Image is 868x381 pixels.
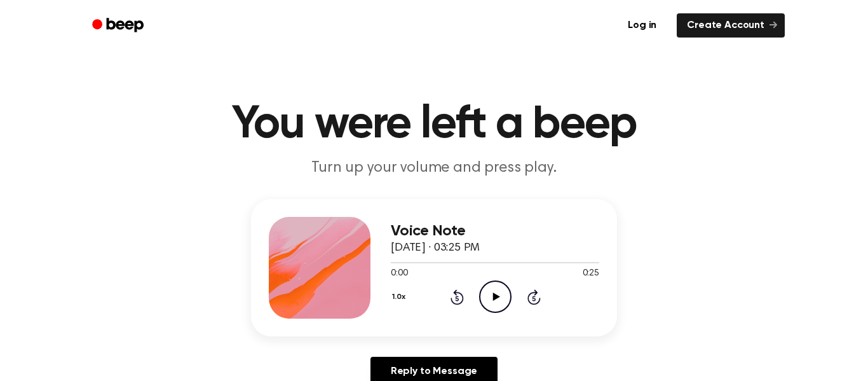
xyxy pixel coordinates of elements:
span: 0:25 [583,267,599,281]
span: [DATE] · 03:25 PM [391,242,480,254]
a: Log in [615,11,669,40]
span: 0:00 [391,267,407,281]
button: 1.0x [391,286,410,308]
p: Turn up your volume and press play. [190,158,678,179]
h1: You were left a beep [109,102,759,148]
h3: Voice Note [391,223,599,240]
a: Beep [83,13,155,38]
a: Create Account [677,13,785,38]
